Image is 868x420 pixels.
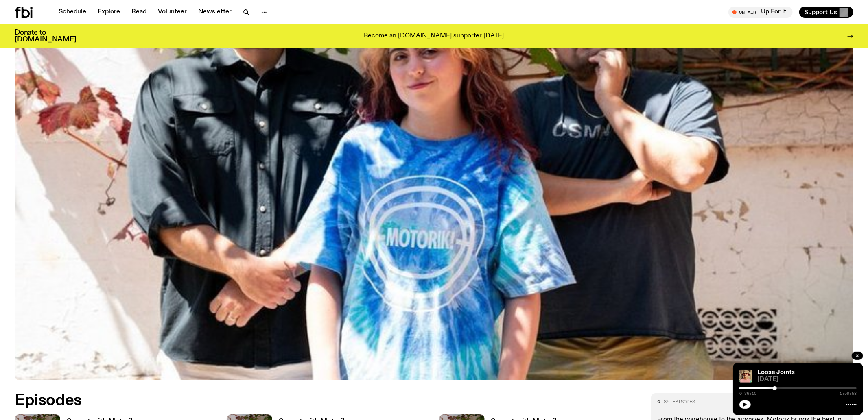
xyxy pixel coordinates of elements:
button: Support Us [799,7,853,18]
span: [DATE] [757,376,857,383]
span: 85 episodes [664,400,695,404]
img: Tyson stands in front of a paperbark tree wearing orange sunglasses, a suede bucket hat and a pin... [739,370,752,383]
h3: Donate to [DOMAIN_NAME] [15,29,76,43]
a: Explore [93,7,125,18]
a: Schedule [54,7,91,18]
span: 1:59:58 [840,392,857,396]
button: On AirUp For It [728,7,793,18]
a: Read [127,7,151,18]
span: Support Us [804,9,837,16]
a: Newsletter [193,7,236,18]
span: 0:36:10 [739,392,756,396]
p: Become an [DOMAIN_NAME] supporter [DATE] [364,33,504,40]
h2: Episodes [15,393,571,408]
a: Volunteer [153,7,192,18]
a: Loose Joints [757,369,795,376]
